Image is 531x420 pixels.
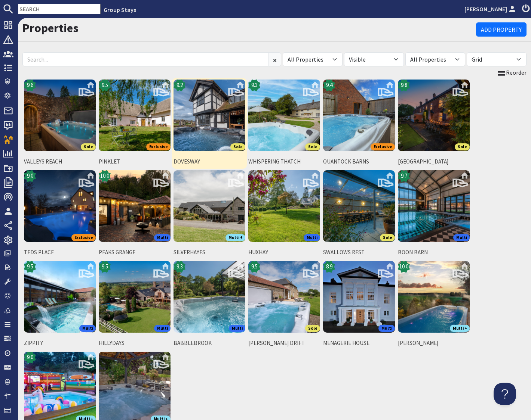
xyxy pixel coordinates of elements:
span: 10.0 [100,172,109,180]
span: Multi + [450,325,470,332]
a: SILVERHAYES's iconMulti +SILVERHAYES [172,169,247,259]
span: PEAKS GRANGE [99,248,171,257]
span: Exclusive [71,234,96,241]
a: MENAGERIE HOUSE's icon8.9MultiMENAGERIE HOUSE [322,259,396,350]
img: BOON BARN's icon [398,170,470,242]
span: ZIPPITY [24,339,96,348]
a: PEAKS GRANGE's icon10.0MultiPEAKS GRANGE [97,169,172,259]
a: Reorder [497,68,527,78]
span: Multi [154,234,171,241]
img: SWALLOWS REST's icon [323,170,395,242]
span: QUANTOCK BARNS [323,158,395,166]
span: [PERSON_NAME] [398,339,470,348]
a: BELLUS's icon10.0Multi +[PERSON_NAME] [396,259,471,350]
a: TEDS PLACE's icon9.0ExclusiveTEDS PLACE [22,169,97,259]
img: PEAKS GRANGE's icon [99,170,171,242]
img: MEADOWS DRIFT's icon [248,261,320,333]
span: BOON BARN [398,248,470,257]
span: [PERSON_NAME] DRIFT [248,339,320,348]
span: WHISPERING THATCH [248,158,320,166]
a: Properties [22,21,79,35]
a: Add Property [476,22,527,37]
span: Multi [79,325,96,332]
span: Exclusive [371,143,395,150]
span: 9.5 [27,262,33,271]
a: PINKLET's icon9.5ExclusivePINKLET [97,78,172,169]
span: 9.3 [177,262,183,271]
img: WHISPERING THATCH's icon [248,80,320,151]
span: [GEOGRAPHIC_DATA] [398,158,470,166]
span: TEDS PLACE [24,248,96,257]
span: Sole [81,143,96,150]
span: HILLYDAYS [99,339,171,348]
span: Exclusive [146,143,171,150]
img: TEDS PLACE's icon [24,170,96,242]
span: 10.0 [399,262,408,271]
img: VALLEYS REACH's icon [24,80,96,151]
img: ZIPPITY's icon [24,261,96,333]
iframe: Toggle Customer Support [494,383,516,405]
span: 9.0 [27,353,33,362]
img: QUANTOCK BARNS's icon [323,80,395,151]
a: HILLYDAYS's icon9.5MultiHILLYDAYS [97,259,172,350]
span: Multi [378,325,395,332]
a: Group Stays [104,6,136,13]
input: SEARCH [18,4,101,14]
img: BELLUS's icon [398,261,470,333]
span: MENAGERIE HOUSE [323,339,395,348]
a: BOON BARN's icon9.7MultiBOON BARN [396,169,471,259]
span: 9.5 [102,81,108,90]
span: PINKLET [99,158,171,166]
a: RIVERSIDE's icon9.8Sole[GEOGRAPHIC_DATA] [396,78,471,169]
img: SILVERHAYES's icon [174,170,245,242]
span: 9.2 [177,81,183,90]
span: 9.4 [326,81,332,90]
a: BABBLEBROOK's icon9.3MultiBABBLEBROOK [172,259,247,350]
img: PINKLET's icon [99,80,171,151]
img: BABBLEBROOK's icon [174,261,245,333]
span: 9.3 [251,81,258,90]
a: QUANTOCK BARNS's icon9.4ExclusiveQUANTOCK BARNS [322,78,396,169]
span: 9.7 [401,172,407,180]
img: RIVERSIDE's icon [398,80,470,151]
span: 9.5 [251,262,258,271]
span: HUXHAY [248,248,320,257]
a: [PERSON_NAME] [464,4,518,13]
span: Sole [455,143,470,150]
span: Multi [229,325,245,332]
span: DOVESWAY [174,158,245,166]
a: ZIPPITY's icon9.5MultiZIPPITY [22,259,97,350]
span: Multi [154,325,171,332]
span: SILVERHAYES [174,248,245,257]
span: BABBLEBROOK [174,339,245,348]
a: SWALLOWS REST's iconSoleSWALLOWS REST [322,169,396,259]
a: VALLEYS REACH's icon9.6SoleVALLEYS REACH [22,78,97,169]
span: 9.0 [27,172,33,180]
span: Sole [380,234,395,241]
a: WHISPERING THATCH's icon9.3SoleWHISPERING THATCH [247,78,322,169]
span: 9.5 [102,262,108,271]
span: Multi [453,234,470,241]
a: MEADOWS DRIFT's icon9.5Sole[PERSON_NAME] DRIFT [247,259,322,350]
span: Multi + [225,234,245,241]
span: 9.6 [27,81,33,90]
a: HUXHAY's iconMultiHUXHAY [247,169,322,259]
span: 9.8 [401,81,407,90]
span: VALLEYS REACH [24,158,96,166]
img: MENAGERIE HOUSE's icon [323,261,395,333]
span: 8.9 [326,262,332,271]
img: DOVESWAY's icon [174,80,245,151]
span: Multi [304,234,320,241]
img: HILLYDAYS's icon [99,261,171,333]
img: HUXHAY's icon [248,170,320,242]
span: SWALLOWS REST [323,248,395,257]
span: Sole [230,143,245,150]
span: Sole [305,325,320,332]
span: Sole [305,143,320,150]
input: Search... [22,52,269,66]
a: DOVESWAY's icon9.2SoleDOVESWAY [172,78,247,169]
